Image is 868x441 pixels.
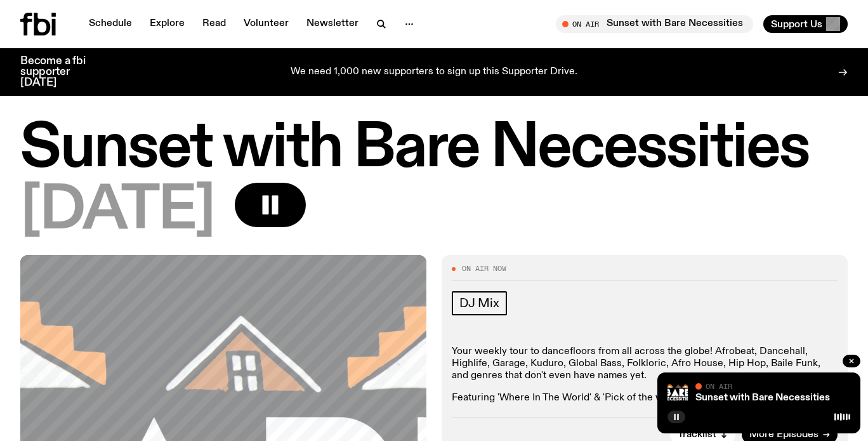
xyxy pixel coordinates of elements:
[195,15,233,33] a: Read
[142,15,192,33] a: Explore
[667,383,688,403] img: Bare Necessities
[20,56,102,88] h3: Become a fbi supporter [DATE]
[695,393,830,403] a: Sunset with Bare Necessities
[299,15,366,33] a: Newsletter
[763,15,848,33] button: Support Us
[452,291,507,315] a: DJ Mix
[556,15,753,33] button: On AirSunset with Bare Necessities
[236,15,296,33] a: Volunteer
[452,392,838,404] p: Featuring 'Where In The World' & 'Pick of the week'
[462,265,506,272] span: On Air Now
[291,67,577,78] p: We need 1,000 new supporters to sign up this Supporter Drive.
[771,18,822,30] span: Support Us
[20,183,214,240] span: [DATE]
[459,296,499,310] span: DJ Mix
[452,346,838,383] p: Your weekly tour to dancefloors from all across the globe! Afrobeat, Dancehall, Highlife, Garage,...
[678,430,716,440] span: Tracklist
[749,430,819,440] span: More Episodes
[706,382,732,390] span: On Air
[81,15,140,33] a: Schedule
[20,121,848,178] h1: Sunset with Bare Necessities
